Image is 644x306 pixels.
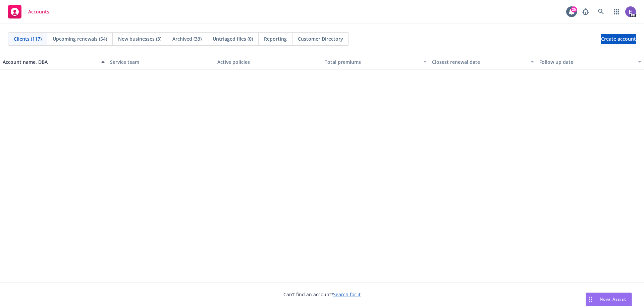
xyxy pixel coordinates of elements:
[5,2,52,21] a: Accounts
[432,58,527,65] div: Closest renewal date
[28,9,49,14] span: Accounts
[3,58,97,65] div: Account name, DBA
[118,35,161,42] span: New businesses (3)
[213,35,253,42] span: Untriaged files (0)
[322,54,429,70] button: Total premiums
[571,6,577,12] div: 25
[610,5,623,18] a: Switch app
[217,58,319,65] div: Active policies
[537,54,644,70] button: Follow up date
[579,5,592,18] a: Report a Bug
[53,35,107,42] span: Upcoming renewals (54)
[539,58,634,65] div: Follow up date
[264,35,287,42] span: Reporting
[586,293,632,306] button: Nova Assist
[283,291,361,298] span: Can't find an account?
[625,6,636,17] img: photo
[429,54,537,70] button: Closest renewal date
[586,293,594,306] div: Drag to move
[172,35,202,42] span: Archived (33)
[601,33,636,45] span: Create account
[215,54,322,70] button: Active policies
[594,5,608,18] a: Search
[601,34,636,44] a: Create account
[333,291,361,298] a: Search for it
[14,35,42,42] span: Clients (117)
[107,54,215,70] button: Service team
[110,58,212,65] div: Service team
[600,296,626,302] span: Nova Assist
[298,35,343,42] span: Customer Directory
[325,58,419,65] div: Total premiums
